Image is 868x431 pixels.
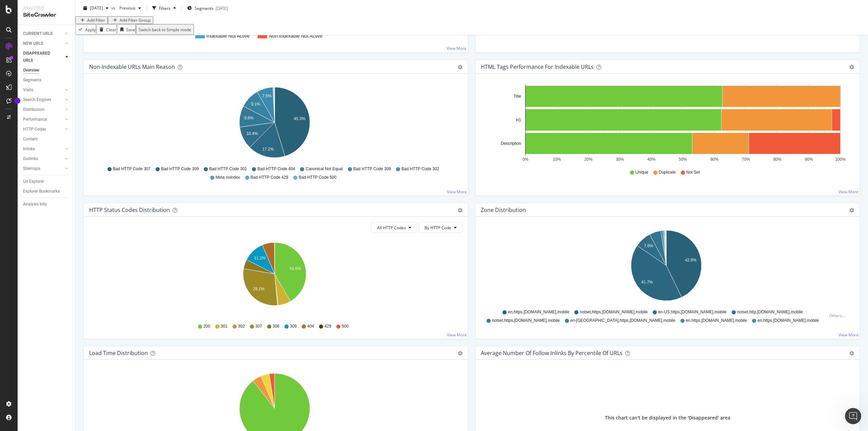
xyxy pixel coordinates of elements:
[23,77,41,84] div: Segments
[481,84,852,163] svg: A chart.
[23,136,38,143] div: Content
[481,63,594,70] div: HTML Tags Performance for Indexable URLs
[221,324,228,329] span: 301
[23,106,44,113] div: Distribution
[89,238,460,317] svg: A chart.
[23,178,44,185] div: Url Explorer
[273,324,279,329] span: 308
[111,5,117,11] span: vs
[139,27,191,33] div: Switch back to Simple mode
[294,116,305,121] text: 45.3%
[269,33,322,39] text: Non-Indexable Not Active
[23,30,53,37] div: CURRENT URLS
[257,166,295,172] span: Bad HTTP Code 404
[89,84,460,163] svg: A chart.
[553,157,561,162] text: 10%
[75,24,96,35] button: Apply
[307,324,314,329] span: 404
[742,157,750,162] text: 70%
[425,225,451,231] span: By HTTP Code
[23,116,63,123] a: Performance
[641,280,653,285] text: 41.7%
[23,50,63,64] a: DISAPPEARED URLS
[829,313,848,318] div: Others...
[161,166,199,172] span: Bad HTTP Code 309
[23,201,70,208] a: Analysis Info
[117,5,136,11] span: Previous
[23,136,70,143] a: Content
[120,17,151,23] div: Add Filter Group
[113,166,151,172] span: Bad HTTP Code 307
[195,5,214,11] span: Segments
[481,350,623,356] div: Average Number of Follow Inlinks by Percentile Of URLs
[458,208,462,213] div: gear
[23,30,63,37] a: CURRENT URLS
[447,45,467,51] a: View More
[262,94,272,98] text: 7.5%
[159,5,171,11] div: Filters
[686,318,747,324] span: en,https,[DOMAIN_NAME],mobile
[839,189,859,195] a: View More
[686,170,700,175] span: Not Set
[647,157,655,162] text: 40%
[514,94,521,99] text: Title
[23,106,63,113] a: Distribution
[23,145,35,153] div: Inlinks
[254,256,265,260] text: 11.1%
[419,222,462,233] button: By HTTP Code
[23,50,57,64] div: DISAPPEARED URLS
[849,208,854,213] div: gear
[23,116,47,123] div: Performance
[23,155,38,162] div: Outlinks
[23,126,63,133] a: HTTP Codes
[635,170,648,175] span: Unique
[14,98,20,104] div: Tooltip anchor
[23,5,70,11] div: Analytics
[126,27,135,33] div: Save
[117,24,136,35] button: Save
[773,157,782,162] text: 80%
[659,170,676,175] span: Duplicate
[371,222,417,233] button: All HTTP Codes
[23,188,70,195] a: Explorer Bookmarks
[184,3,231,14] button: Segments[DATE]
[685,258,696,262] text: 42.8%
[23,67,70,74] a: Overview
[805,157,813,162] text: 90%
[353,166,391,172] span: Bad HTTP Code 308
[447,332,467,338] a: View More
[238,324,245,329] span: 302
[710,157,718,162] text: 60%
[117,3,144,14] button: Previous
[605,414,730,421] div: This chart can't be displayed in the 'Disappeared' area
[23,40,43,47] div: NEW URLS
[216,5,228,11] div: [DATE]
[737,309,803,315] span: notset,http,[DOMAIN_NAME],mobile
[492,318,560,324] span: notset,https,[DOMAIN_NAME],mobile
[255,324,262,329] span: 307
[481,228,852,306] svg: A chart.
[23,188,60,195] div: Explorer Bookmarks
[96,24,117,35] button: Clear
[835,157,846,162] text: 100%
[23,145,63,153] a: Inlinks
[23,86,33,94] div: Visits
[75,16,108,24] button: Add Filter
[516,118,521,122] text: H1
[23,11,70,19] div: SiteCrawler
[203,324,210,329] span: 200
[849,65,854,70] div: gear
[324,324,331,329] span: 429
[23,126,46,133] div: HTTP Codes
[23,67,39,74] div: Overview
[342,324,349,329] span: 500
[458,65,462,70] div: gear
[290,266,301,271] text: 41.6%
[251,175,288,180] span: Bad HTTP Code 429
[508,309,569,315] span: en,https,[DOMAIN_NAME],mobile
[679,157,687,162] text: 50%
[90,5,103,11] span: 2025 Aug. 3rd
